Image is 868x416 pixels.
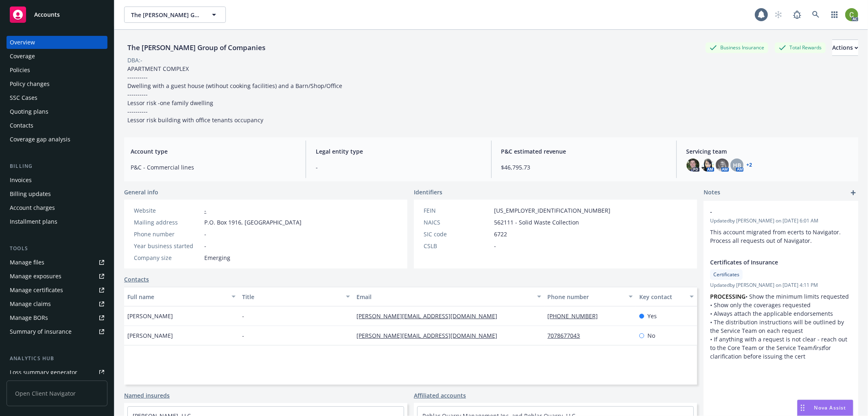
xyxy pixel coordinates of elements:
div: Invoices [10,174,32,187]
strong: PROCESSING [710,293,746,300]
div: -Updatedby [PERSON_NAME] on [DATE] 6:01 AMThis account migrated from ecerts to Navigator. Process... [704,201,858,251]
a: Contacts [7,119,107,132]
a: Coverage gap analysis [7,133,107,146]
a: SSC Cases [7,91,107,104]
span: - [710,207,831,216]
span: [PERSON_NAME] [127,312,173,320]
span: Identifiers [414,188,442,196]
a: [PERSON_NAME][EMAIL_ADDRESS][DOMAIN_NAME] [356,332,504,339]
div: SIC code [424,230,491,238]
div: Policy changes [10,77,50,90]
a: Billing updates [7,187,107,200]
div: Certificates of InsuranceCertificatesUpdatedby [PERSON_NAME] on [DATE] 4:11 PMPROCESSING• Show th... [704,251,858,367]
a: Manage certificates [7,284,107,297]
a: Affiliated accounts [414,391,466,400]
a: Manage BORs [7,311,107,324]
div: Phone number [134,230,201,238]
span: Yes [647,312,657,320]
div: Total Rewards [775,42,826,53]
span: [US_EMPLOYER_IDENTIFICATION_NUMBER] [494,206,610,215]
a: 7078677043 [548,332,587,339]
div: FEIN [424,206,491,215]
span: - [494,242,496,250]
span: Legal entity type [316,147,481,156]
span: Certificates of Insurance [710,258,831,266]
div: Full name [127,293,227,301]
div: Manage certificates [10,284,63,297]
div: Phone number [548,293,624,301]
a: Accounts [7,3,107,26]
div: Business Insurance [706,42,768,53]
div: Tools [7,244,107,253]
a: Manage files [7,256,107,269]
div: Loss summary generator [10,366,77,379]
a: Installment plans [7,215,107,228]
a: Invoices [7,174,107,187]
a: Manage exposures [7,270,107,283]
a: add [848,188,858,198]
div: Website [134,206,201,215]
span: - [242,331,244,340]
span: Nova Assist [814,404,846,411]
button: Actions [832,40,858,56]
a: Contacts [124,275,149,284]
div: Manage BORs [10,311,48,324]
span: This account migrated from ecerts to Navigator. Process all requests out of Navigator. [710,228,842,244]
span: Certificates [713,271,739,278]
a: Report a Bug [789,7,805,23]
button: Full name [124,287,239,306]
a: Switch app [826,7,843,23]
span: Emerging [204,253,230,262]
div: Analytics hub [7,354,107,363]
span: P&C estimated revenue [501,147,667,156]
div: Coverage [10,50,35,63]
span: Updated by [PERSON_NAME] on [DATE] 6:01 AM [710,217,852,225]
button: Phone number [544,287,636,306]
div: Overview [10,36,35,49]
span: APARTMENT COMPLEX ---------- Dwelling with a guest house (wtihout cooking facilities) and a Barn/... [127,65,342,124]
div: DBA: - [127,56,142,64]
img: photo [845,8,858,21]
span: P.O. Box 1916, [GEOGRAPHIC_DATA] [204,218,302,227]
img: photo [687,158,700,172]
a: Summary of insurance [7,325,107,338]
div: NAICS [424,218,491,227]
div: Company size [134,253,201,262]
div: Account charges [10,201,55,214]
div: Policies [10,64,30,77]
span: Account type [131,147,296,156]
span: Updated by [PERSON_NAME] on [DATE] 4:11 PM [710,282,852,289]
a: [PERSON_NAME][EMAIL_ADDRESS][DOMAIN_NAME] [356,312,504,320]
a: Policies [7,64,107,77]
button: Email [353,287,544,306]
div: Billing [7,162,107,170]
a: Start snowing [770,7,787,23]
button: The [PERSON_NAME] Group of Companies [124,7,226,23]
div: Quoting plans [10,105,48,118]
span: No [647,331,655,340]
a: +2 [747,163,752,167]
span: [PERSON_NAME] [127,331,173,340]
span: - [316,163,481,172]
a: Manage claims [7,297,107,310]
span: - [242,312,244,320]
span: Notes [704,188,720,198]
button: Key contact [636,287,697,306]
span: General info [124,188,158,196]
div: Email [356,293,532,301]
div: SSC Cases [10,91,37,104]
div: Manage exposures [10,270,61,283]
button: Nova Assist [797,400,853,416]
span: P&C - Commercial lines [131,163,296,172]
div: CSLB [424,242,491,250]
button: Title [239,287,354,306]
div: Year business started [134,242,201,250]
a: Policy changes [7,77,107,90]
div: Drag to move [798,400,808,416]
div: Installment plans [10,215,57,228]
div: Mailing address [134,218,201,227]
div: Billing updates [10,187,51,200]
a: Coverage [7,50,107,63]
span: Accounts [34,11,60,18]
